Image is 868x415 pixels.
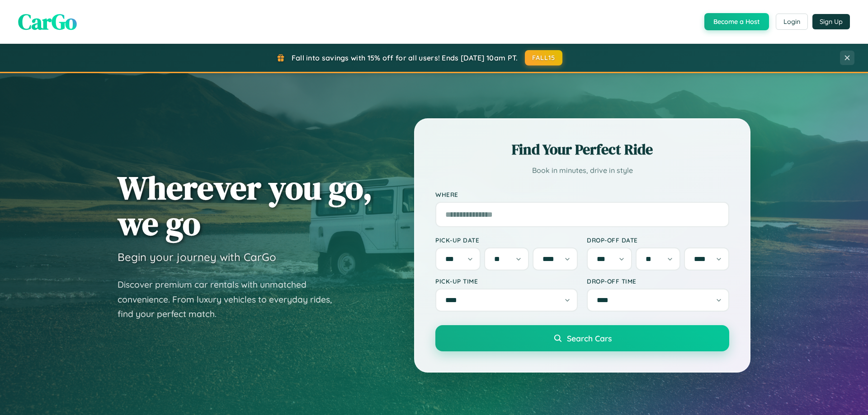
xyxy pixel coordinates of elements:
p: Discover premium car rentals with unmatched convenience. From luxury vehicles to everyday rides, ... [118,277,344,322]
label: Pick-up Time [435,277,578,285]
label: Where [435,191,729,198]
button: FALL15 [525,50,563,65]
button: Become a Host [704,13,769,30]
span: CarGo [18,7,77,37]
span: Search Cars [567,333,612,343]
span: Fall into savings with 15% off for all users! Ends [DATE] 10am PT. [292,53,518,62]
h2: Find Your Perfect Ride [435,140,729,159]
button: Login [776,14,808,30]
h3: Begin your journey with CarGo [118,250,276,264]
label: Drop-off Date [587,236,729,244]
button: Sign Up [812,14,850,29]
label: Drop-off Time [587,277,729,285]
button: Search Cars [435,325,729,351]
h1: Wherever you go, we go [118,170,373,241]
label: Pick-up Date [435,236,578,244]
p: Book in minutes, drive in style [435,164,729,177]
